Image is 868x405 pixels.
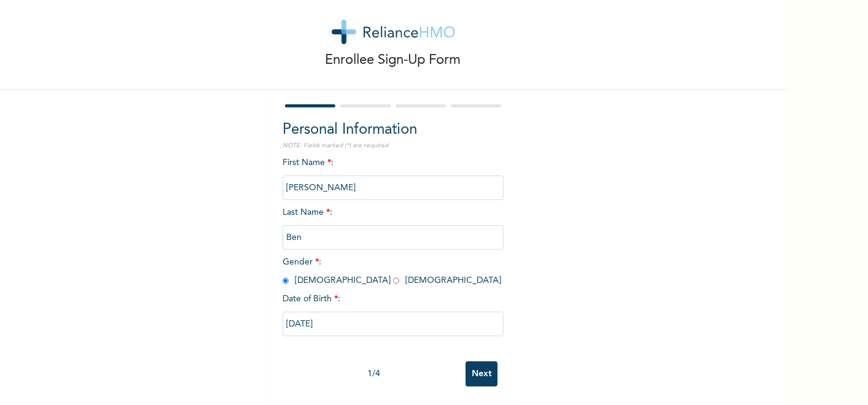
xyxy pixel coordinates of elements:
[283,293,340,306] span: Date of Birth :
[332,20,455,44] img: logo
[283,258,501,285] span: Gender : [DEMOGRAPHIC_DATA] [DEMOGRAPHIC_DATA]
[326,50,461,71] p: Enrollee Sign-Up Form
[283,175,504,200] input: Enter your first name
[283,119,504,141] h2: Personal Information
[283,208,504,242] span: Last Name :
[283,158,504,192] span: First Name :
[283,141,504,150] p: NOTE: Fields marked (*) are required
[466,361,498,387] input: Next
[283,368,466,380] div: 1 / 4
[283,312,504,336] input: DD-MM-YYYY
[283,225,504,250] input: Enter your last name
